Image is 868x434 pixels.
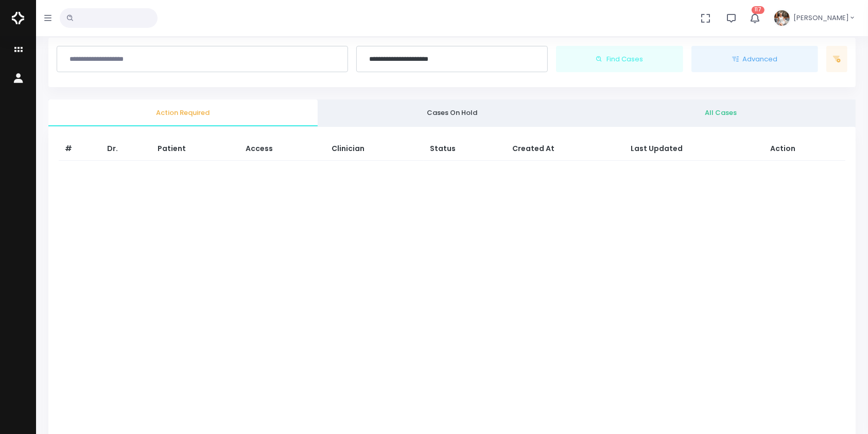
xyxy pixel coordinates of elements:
button: Advanced [691,46,819,73]
th: Created At [506,137,624,161]
th: Dr. [101,137,151,161]
span: 117 [752,6,765,14]
th: Patient [151,137,239,161]
th: Status [424,137,506,161]
img: Logo Horizontal [12,7,24,29]
span: Action Required [57,108,309,118]
th: Access [239,137,325,161]
span: All Cases [595,108,847,118]
th: Clinician [325,137,424,161]
img: Header Avatar [773,9,791,27]
span: [PERSON_NAME] [793,13,849,23]
button: Find Cases [556,46,683,73]
th: # [59,137,101,161]
th: Action [764,137,845,161]
th: Last Updated [624,137,764,161]
span: Cases On Hold [326,108,579,118]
